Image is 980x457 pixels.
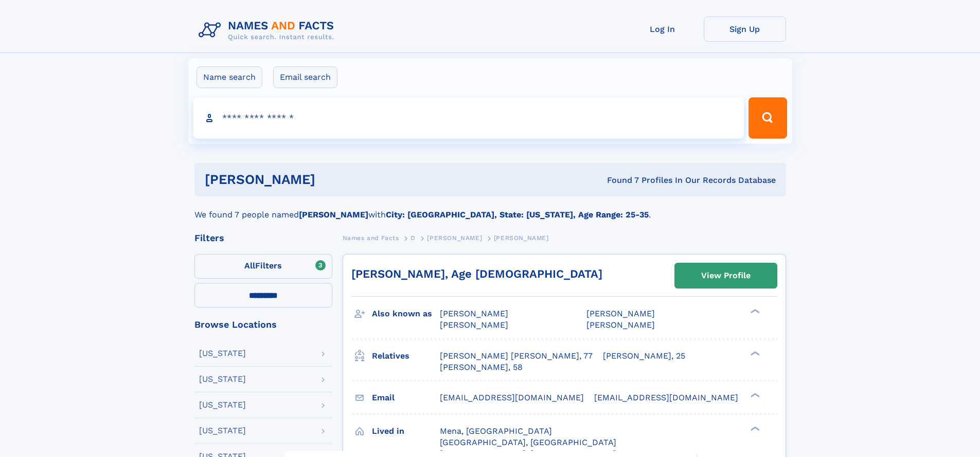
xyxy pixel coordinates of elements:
[440,362,523,373] a: [PERSON_NAME], 58
[372,305,440,323] h3: Also known as
[199,375,246,383] div: [US_STATE]
[194,16,343,44] img: Logo Names and Facts
[372,347,440,365] h3: Relatives
[440,426,552,436] span: Mena, [GEOGRAPHIC_DATA]
[199,401,246,409] div: [US_STATE]
[440,437,616,447] span: [GEOGRAPHIC_DATA], [GEOGRAPHIC_DATA]
[440,350,593,362] a: [PERSON_NAME] [PERSON_NAME], 77
[299,210,368,219] b: [PERSON_NAME]
[603,350,685,362] a: [PERSON_NAME], 25
[461,175,776,186] div: Found 7 Profiles In Our Records Database
[193,97,744,139] input: search input
[194,320,332,329] div: Browse Locations
[440,320,508,330] span: [PERSON_NAME]
[197,66,262,88] label: Name search
[586,309,655,318] span: [PERSON_NAME]
[194,233,332,243] div: Filters
[675,263,777,288] a: View Profile
[748,392,760,398] div: ❯
[701,264,751,287] div: View Profile
[748,425,760,432] div: ❯
[273,66,337,88] label: Email search
[199,427,246,435] div: [US_STATE]
[386,210,649,219] b: City: [GEOGRAPHIC_DATA], State: [US_STATE], Age Range: 25-35
[440,393,584,402] span: [EMAIL_ADDRESS][DOMAIN_NAME]
[244,261,255,270] span: All
[351,267,602,280] a: [PERSON_NAME], Age [DEMOGRAPHIC_DATA]
[411,231,416,244] a: D
[411,234,416,242] span: D
[748,350,760,357] div: ❯
[494,234,549,242] span: [PERSON_NAME]
[194,196,786,221] div: We found 7 people named with .
[748,308,760,315] div: ❯
[199,349,246,358] div: [US_STATE]
[372,422,440,440] h3: Lived in
[594,393,738,402] span: [EMAIL_ADDRESS][DOMAIN_NAME]
[343,231,399,244] a: Names and Facts
[427,231,482,244] a: [PERSON_NAME]
[427,234,482,242] span: [PERSON_NAME]
[194,254,332,279] label: Filters
[704,16,786,42] a: Sign Up
[372,389,440,407] h3: Email
[749,97,787,139] button: Search Button
[205,173,461,186] h1: [PERSON_NAME]
[621,16,704,42] a: Log In
[440,309,508,318] span: [PERSON_NAME]
[586,320,655,330] span: [PERSON_NAME]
